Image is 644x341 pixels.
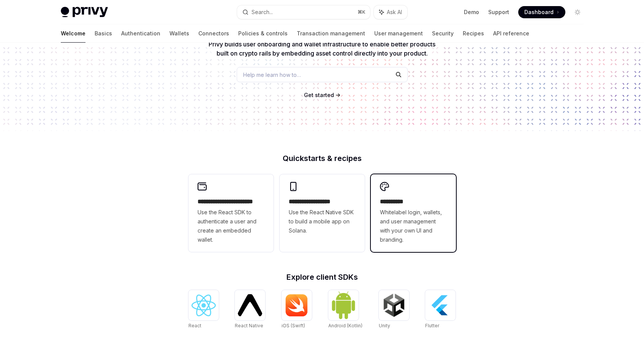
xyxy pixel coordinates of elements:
span: React Native [235,323,263,328]
a: API reference [493,24,529,43]
a: UnityUnity [379,290,409,330]
img: Android (Kotlin) [331,291,356,319]
a: **** **** **** ***Use the React Native SDK to build a mobile app on Solana. [280,174,365,252]
a: Demo [464,8,479,16]
a: Connectors [198,24,229,43]
span: Get started [304,92,334,98]
img: Unity [382,293,406,317]
span: Android (Kotlin) [328,323,362,328]
img: React Native [238,294,262,316]
a: Security [432,24,454,43]
a: **** *****Whitelabel login, wallets, and user management with your own UI and branding. [371,174,456,252]
a: ReactReact [188,290,219,330]
a: Recipes [463,24,484,43]
a: Get started [304,91,334,99]
a: User management [374,24,423,43]
span: ⌘ K [358,9,366,15]
button: Search...⌘K [237,5,370,19]
a: React NativeReact Native [235,290,265,330]
a: Transaction management [297,24,365,43]
span: Whitelabel login, wallets, and user management with your own UI and branding. [380,208,447,244]
span: Use the React Native SDK to build a mobile app on Solana. [289,208,356,235]
span: Flutter [425,323,439,328]
img: React [191,295,216,316]
h2: Explore client SDKs [188,273,456,281]
a: FlutterFlutter [425,290,456,330]
a: iOS (Swift)iOS (Swift) [282,290,312,330]
img: Flutter [428,293,453,317]
button: Toggle dark mode [571,6,584,18]
a: Authentication [121,24,160,43]
button: Ask AI [374,5,407,19]
img: iOS (Swift) [285,294,309,317]
a: Basics [95,24,112,43]
span: React [188,323,201,328]
h2: Quickstarts & recipes [188,155,456,162]
span: iOS (Swift) [282,323,305,328]
span: Help me learn how to… [243,71,301,79]
a: Android (Kotlin)Android (Kotlin) [328,290,362,330]
span: Ask AI [387,8,402,16]
a: Welcome [61,24,85,43]
img: light logo [61,7,108,18]
a: Wallets [169,24,189,43]
a: Support [488,8,509,16]
span: Unity [379,323,390,328]
span: Dashboard [524,8,554,16]
div: Search... [252,8,273,17]
a: Policies & controls [238,24,288,43]
a: Dashboard [518,6,565,18]
span: Use the React SDK to authenticate a user and create an embedded wallet. [198,208,264,244]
